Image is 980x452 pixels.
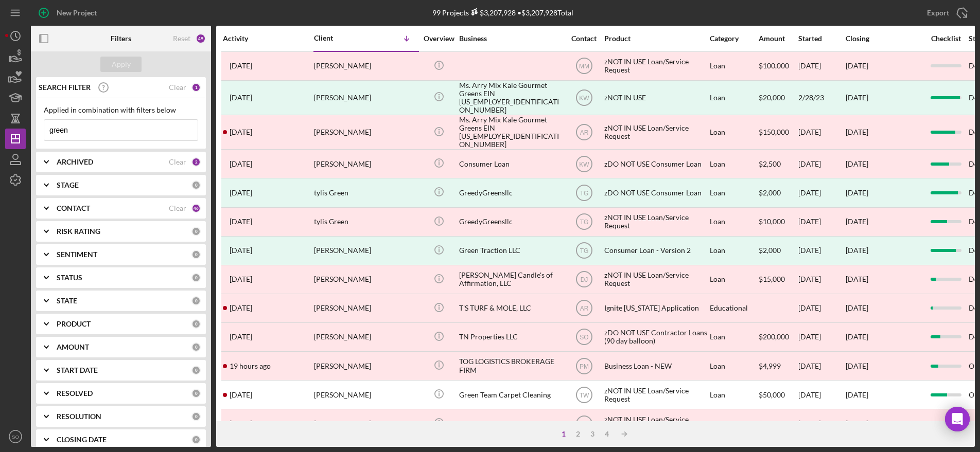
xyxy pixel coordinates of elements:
div: [DATE] [798,179,845,206]
b: START DATE [57,366,98,374]
div: [PERSON_NAME] [314,116,417,149]
div: Business [459,34,562,43]
time: 2022-08-04 16:05 [230,218,252,226]
button: SO [5,426,26,447]
div: [DATE] [846,246,868,255]
b: CLOSING DATE [57,436,107,444]
div: Loan [710,266,758,293]
b: RISK RATING [57,227,100,236]
div: zNOT IN USE Loan/Service Request [604,381,707,408]
div: [PERSON_NAME] Candle's of Affirmation, LLC [459,266,562,293]
b: STATUS [57,274,82,282]
div: $20,000 [759,81,797,114]
div: 0 [191,227,201,236]
div: Ignite [US_STATE] Application [604,295,707,322]
div: 46 [191,204,201,213]
div: [PERSON_NAME] [314,52,417,80]
time: 2022-08-15 17:22 [230,391,252,399]
div: 2 [571,430,585,438]
div: Green Team Carpet Cleaning [459,381,562,408]
div: Loan [710,237,758,264]
div: Loan [710,116,758,149]
div: $10,000 [759,208,797,236]
b: RESOLVED [57,389,93,397]
button: Apply [100,57,142,72]
time: 2022-02-15 18:22 [230,275,252,283]
div: Checklist [924,34,968,43]
time: 2022-06-07 20:45 [230,128,252,136]
div: Ms. Arry Mix Kale Gourmet Greens EIN [US_EMPLOYER_IDENTIFICATION_NUMBER] [459,116,562,149]
div: 0 [191,319,201,329]
div: [DATE] [798,266,845,293]
text: MM [579,63,589,70]
b: STAGE [57,181,79,189]
div: zNOT IN USE Loan/Service Request [604,266,707,293]
b: CONTACT [57,204,90,212]
div: 0 [191,389,201,398]
div: 0 [191,435,201,444]
div: [DATE] [798,52,845,80]
div: TOG LOGISTICS BROKERAGE FIRM [459,352,562,379]
text: DJ [580,276,588,283]
div: [PERSON_NAME] [314,150,417,177]
div: [PERSON_NAME] [314,352,417,379]
div: [PERSON_NAME] [314,266,417,293]
div: Overview [419,34,458,43]
time: [DATE] [846,361,868,370]
div: Export [927,3,949,23]
div: tylis Green [314,208,417,236]
div: Loan [710,352,758,379]
text: SO [12,434,19,440]
div: [PERSON_NAME] [314,237,417,264]
button: New Project [31,3,107,23]
text: TG [580,219,588,226]
text: KW [579,160,589,168]
div: T'S TURF & MOLE, LLC [459,295,562,322]
div: Green Investment LLC [459,410,562,437]
div: 1 [191,83,201,92]
div: 4 [600,430,614,438]
div: Reset [173,34,190,43]
div: [DATE] [798,150,845,177]
b: Filters [111,34,131,43]
time: 2023-11-02 16:09 [230,246,252,255]
div: Closing [846,34,923,43]
div: 1 [556,430,571,438]
div: Apply [112,57,131,72]
div: Client [314,34,365,42]
div: [PERSON_NAME] [314,410,417,437]
time: 2022-08-15 20:52 [230,189,252,197]
text: KW [579,94,589,101]
div: [DATE] [798,381,845,408]
time: [DATE] [846,303,868,312]
div: $150,000 [759,116,797,149]
time: [DATE] [846,332,868,341]
div: Loan [710,381,758,408]
text: TG [580,247,588,255]
div: zNOT IN USE Loan/Service Request [604,116,707,149]
div: [DATE] [798,352,845,379]
time: 2023-05-16 12:07 [230,420,252,428]
div: Ms. Arry Mix Kale Gourmet Greens EIN [US_EMPLOYER_IDENTIFICATION_NUMBER] [459,81,562,114]
div: Category [710,34,758,43]
div: 0 [191,342,201,352]
div: zDO NOT USE Consumer Loan [604,150,707,177]
time: [DATE] [846,128,868,136]
button: Export [917,3,975,23]
div: Loan [710,52,758,80]
div: 2 [191,157,201,167]
time: [DATE] [846,217,868,226]
div: $2,000 [759,237,797,264]
div: Activity [223,34,313,43]
div: Loan [710,150,758,177]
div: 99 Projects • $3,207,928 Total [432,8,573,17]
b: ARCHIVED [57,158,93,166]
div: Consumer Loan [459,150,562,177]
div: 0 [191,250,201,259]
div: $200,000 [759,323,797,351]
text: AR [580,305,588,312]
time: 2025-08-13 20:16 [230,304,252,312]
div: 0 [191,412,201,421]
time: [DATE] [846,159,868,168]
div: Contact [565,34,603,43]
